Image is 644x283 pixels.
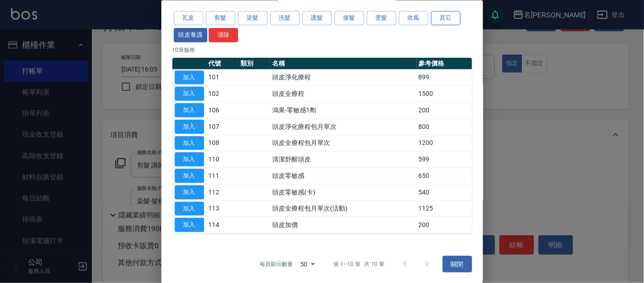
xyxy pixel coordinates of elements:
[175,201,204,216] button: 加入
[206,11,235,25] button: 剪髮
[335,11,364,25] button: 接髮
[206,135,239,151] td: 108
[175,70,204,84] button: 加入
[238,11,268,25] button: 染髮
[260,260,293,268] p: 每頁顯示數量
[367,11,396,25] button: 燙髮
[172,45,472,54] p: 10 筆服務
[206,118,239,135] td: 107
[206,151,239,167] td: 110
[416,85,472,102] td: 1500
[270,151,416,167] td: 清潔舒醒頭皮
[416,167,472,184] td: 650
[270,167,416,184] td: 頭皮零敏感
[175,103,204,117] button: 加入
[270,102,416,118] td: 鴻果-零敏感1劑
[416,102,472,118] td: 200
[206,216,239,233] td: 114
[270,85,416,102] td: 頭皮全療程
[206,167,239,184] td: 111
[270,216,416,233] td: 頭皮加價
[270,11,300,25] button: 洗髮
[206,69,239,86] td: 101
[270,118,416,135] td: 頭皮淨化療程包月單次
[270,135,416,151] td: 頭皮全療程包月單次
[416,69,472,86] td: 899
[270,200,416,217] td: 頭皮全療程包月單次(活動)
[270,184,416,200] td: 頭皮零敏感(卡)
[238,57,270,69] th: 類別
[209,28,238,42] button: 清除
[443,255,472,272] button: 關閉
[175,185,204,199] button: 加入
[175,169,204,183] button: 加入
[174,28,208,42] button: 頭皮養護
[175,218,204,232] button: 加入
[175,119,204,133] button: 加入
[175,152,204,166] button: 加入
[174,11,203,25] button: 瓦皮
[431,11,461,25] button: 其它
[302,11,332,25] button: 護髮
[270,57,416,69] th: 名稱
[399,11,428,25] button: 吹風
[175,87,204,101] button: 加入
[416,135,472,151] td: 1200
[416,200,472,217] td: 1125
[175,136,204,150] button: 加入
[416,118,472,135] td: 800
[206,200,239,217] td: 113
[416,57,472,69] th: 參考價格
[270,69,416,86] td: 頭皮淨化療程
[416,184,472,200] td: 540
[206,184,239,200] td: 112
[416,216,472,233] td: 200
[333,260,384,268] p: 第 1–10 筆 共 10 筆
[206,102,239,118] td: 106
[206,57,239,69] th: 代號
[416,151,472,167] td: 599
[296,252,319,277] div: 50
[206,85,239,102] td: 102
